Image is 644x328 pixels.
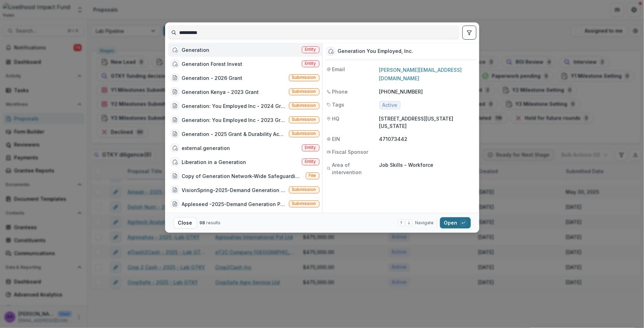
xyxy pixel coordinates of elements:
[182,186,286,194] div: VisionSpring-2025-Demand Generation Proposal
[332,148,368,156] span: Fiscal Sponsor
[292,187,316,192] span: Submission
[415,220,434,226] span: Navigate
[305,159,316,164] span: Entity
[292,89,316,94] span: Submission
[309,173,316,178] span: File
[182,88,259,96] div: Generation Kenya - 2023 Grant
[200,220,205,225] span: 98
[292,201,316,206] span: Submission
[292,75,316,80] span: Submission
[305,145,316,150] span: Entity
[206,220,221,225] span: results
[332,161,379,176] span: Area of intervention
[332,101,345,108] span: Tags
[182,74,243,82] div: Generation - 2026 Grant
[182,200,286,208] div: Appleseed -2025-Demand Generation Proposal
[182,158,246,166] div: Liberation in a Generation
[182,172,303,180] div: Copy of Generation Network-Wide Safeguarding and Learner Protection Policy_FINAL.pdf
[379,67,462,81] a: [PERSON_NAME][EMAIL_ADDRESS][DOMAIN_NAME]
[332,66,345,73] span: Email
[338,48,413,54] div: Generation You Employed, Inc.
[182,102,286,110] div: Generation: You Employed Inc - 2024 Grant
[292,131,316,136] span: Submission
[332,115,340,122] span: HQ
[182,60,243,68] div: Generation Forest Invest
[292,103,316,108] span: Submission
[182,144,230,152] div: external.generation
[379,135,475,143] p: 471073442
[379,115,475,130] p: [STREET_ADDRESS][US_STATE][US_STATE]
[174,217,197,228] button: Close
[332,135,340,143] span: EIN
[332,88,348,95] span: Phone
[305,61,316,66] span: Entity
[182,130,286,138] div: Generation - 2025 Grant & Durability Academy ($500K + $120K ($40K Durability Academy fee for each...
[462,26,476,40] button: toggle filters
[292,117,316,122] span: Submission
[379,161,475,169] p: Job Skills - Workforce
[440,217,471,228] button: Open
[382,102,398,108] span: Active
[379,88,475,95] p: [PHONE_NUMBER]
[182,116,286,124] div: Generation: You Employed Inc - 2023 Grant
[305,47,316,52] span: Entity
[182,46,210,54] div: Generation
